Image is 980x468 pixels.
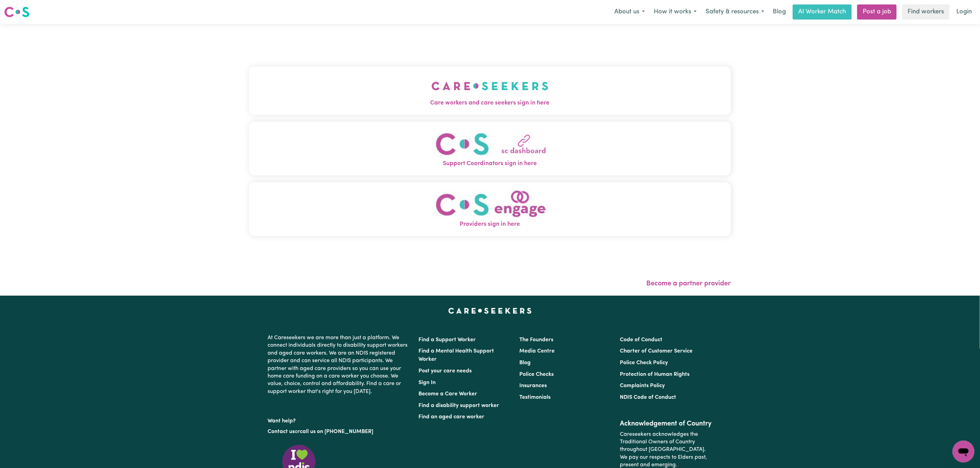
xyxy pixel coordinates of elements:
[857,4,897,20] a: Post a job
[419,380,436,385] a: Sign In
[249,66,731,114] button: Care workers and care seekers sign in here
[952,4,976,20] a: Login
[649,5,701,19] button: How it works
[620,395,676,400] a: NDIS Code of Conduct
[620,360,668,366] a: Police Check Policy
[701,5,769,19] button: Safety & resources
[769,4,790,20] a: Blog
[300,429,374,434] a: call us on [PHONE_NUMBER]
[953,441,975,463] iframe: Button to launch messaging window, conversation in progress
[419,391,477,397] a: Become a Care Worker
[419,414,485,420] a: Find an aged care worker
[4,6,29,18] img: Careseekers logo
[519,337,553,343] a: The Founders
[620,383,665,389] a: Complaints Policy
[419,337,476,343] a: Find a Support Worker
[519,395,551,400] a: Testimonials
[249,99,731,108] span: Care workers and care seekers sign in here
[519,383,547,389] a: Insurances
[793,4,852,20] a: AI Worker Match
[620,420,712,428] h2: Acknowledgement of Country
[519,372,554,377] a: Police Checks
[419,348,494,362] a: Find a Mental Health Support Worker
[902,4,949,20] a: Find workers
[249,122,731,175] button: Support Coordinators sign in here
[419,403,499,408] a: Find a disability support worker
[249,220,731,229] span: Providers sign in here
[268,331,411,398] p: At Careseekers we are more than just a platform. We connect individuals directly to disability su...
[249,182,731,236] button: Providers sign in here
[519,348,555,354] a: Media Centre
[647,280,731,287] a: Become a partner provider
[268,429,295,434] a: Contact us
[268,425,411,438] p: or
[610,5,649,19] button: About us
[419,368,472,374] a: Post your care needs
[448,308,532,313] a: Careseekers home page
[620,337,662,343] a: Code of Conduct
[268,415,411,425] p: Want help?
[4,4,29,20] a: Careseekers logo
[519,360,531,366] a: Blog
[620,348,693,354] a: Charter of Customer Service
[249,159,731,168] span: Support Coordinators sign in here
[620,372,689,377] a: Protection of Human Rights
